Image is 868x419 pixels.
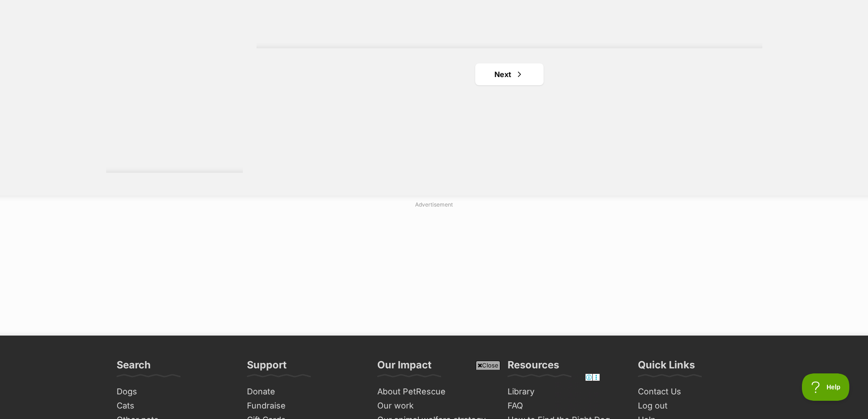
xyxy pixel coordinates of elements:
[247,358,287,377] h3: Support
[117,358,151,377] h3: Search
[634,399,755,413] a: Log out
[638,358,695,377] h3: Quick Links
[476,361,500,370] span: Close
[508,358,559,377] h3: Resources
[268,373,600,414] iframe: Advertisement
[243,399,365,413] a: Fundraise
[475,63,544,85] a: Next page
[377,358,431,377] h3: Our Impact
[113,385,234,399] a: Dogs
[213,212,655,326] iframe: Advertisement
[802,373,850,401] iframe: Help Scout Beacon - Open
[113,399,234,413] a: Cats
[257,63,762,85] nav: Pagination
[243,385,365,399] a: Donate
[634,385,755,399] a: Contact Us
